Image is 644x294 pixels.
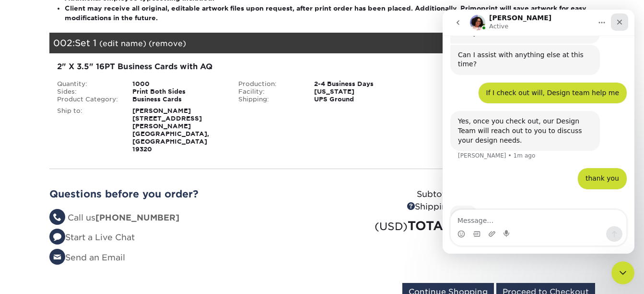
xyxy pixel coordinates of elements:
div: Facility: [231,88,307,96]
div: 2" X 3.5" 16PT Business Cards with AQ [57,61,406,73]
div: Shipping: [322,201,462,213]
div: TOTAL: [322,217,462,235]
a: Start a Live Chat [49,233,135,242]
iframe: Intercom live chat [443,10,634,254]
iframe: Intercom live chat [611,261,634,284]
li: Call us [49,212,315,224]
div: 2-4 Business Days [307,80,413,88]
div: UPS Ground [307,96,413,103]
div: Product Category: [50,96,126,103]
div: Sides: [50,88,126,96]
div: Ship to: [50,107,126,153]
div: Subtotal: [322,188,462,201]
div: [US_STATE] [307,88,413,96]
li: Client may receive all original, editable artwork files upon request, after print order has been ... [65,3,587,23]
a: Send an Email [49,253,125,262]
div: Shipping: [231,96,307,103]
div: Business Cards [125,96,231,103]
div: Quantity: [50,80,126,88]
span: Set 1 [75,37,96,48]
div: 002: [49,33,504,54]
div: Print Both Sides [125,88,231,96]
div: 1000 [125,80,231,88]
strong: [PHONE_NUMBER] [95,213,179,222]
a: (edit name) [99,39,146,48]
small: (USD) [375,220,408,233]
div: Shipping: [420,61,587,71]
a: (remove) [149,39,186,48]
div: Production: [231,80,307,88]
h2: Questions before you order? [49,188,315,200]
strong: [PERSON_NAME] [STREET_ADDRESS][PERSON_NAME] [GEOGRAPHIC_DATA], [GEOGRAPHIC_DATA] 19320 [132,107,209,153]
